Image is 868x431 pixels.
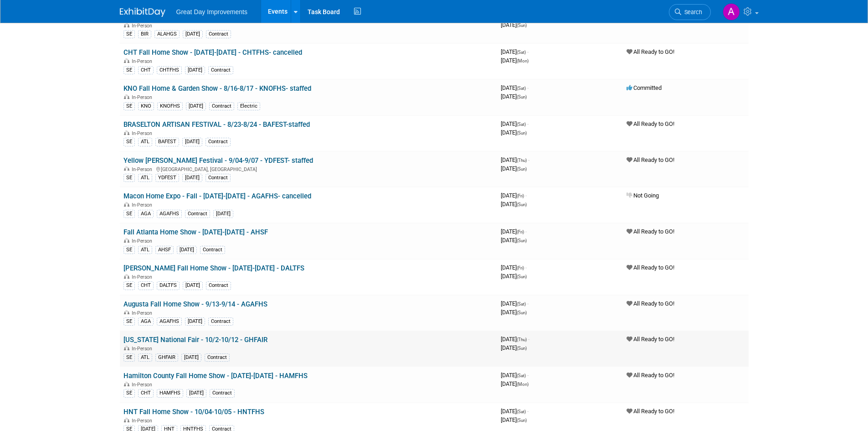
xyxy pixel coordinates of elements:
[132,274,155,280] span: In-Person
[124,238,129,243] img: In-Person Event
[123,353,135,362] div: SE
[527,372,529,379] span: -
[155,353,178,362] div: GHFAIR
[517,158,527,163] span: (Thu)
[627,300,674,307] span: All Ready to GO!
[138,389,154,397] div: CHT
[723,3,740,21] img: Akeela Miller
[138,210,154,218] div: AGA
[183,281,203,290] div: [DATE]
[123,174,135,182] div: SE
[123,389,135,397] div: SE
[123,210,135,218] div: SE
[501,228,527,235] span: [DATE]
[527,408,529,415] span: -
[138,281,154,290] div: CHT
[138,30,151,38] div: BIR
[501,201,527,208] span: [DATE]
[517,122,526,127] span: (Sat)
[124,130,129,135] img: In-Person Event
[517,337,527,342] span: (Thu)
[517,23,527,28] span: (Sun)
[528,156,529,163] span: -
[123,246,135,254] div: SE
[123,120,310,129] a: BRASELTON ARTISAN FESTIVAL - 8/23-8/24 - BAFEST-staffed
[132,382,155,388] span: In-Person
[123,281,135,290] div: SE
[517,274,527,279] span: (Sun)
[124,23,129,27] img: In-Person Event
[517,238,527,243] span: (Sun)
[501,84,529,91] span: [DATE]
[681,9,702,16] span: Search
[627,156,674,163] span: All Ready to GO!
[669,4,711,20] a: Search
[517,382,529,387] span: (Mon)
[123,84,311,93] a: KNO Fall Home & Garden Show - 8/16-8/17 - KNOFHS- staffed
[501,156,529,163] span: [DATE]
[627,84,662,91] span: Committed
[200,246,225,254] div: Contract
[157,281,180,290] div: DALTFS
[517,229,524,234] span: (Fri)
[501,309,527,316] span: [DATE]
[627,228,674,235] span: All Ready to GO!
[627,336,674,343] span: All Ready to GO!
[517,166,527,171] span: (Sun)
[206,281,231,290] div: Contract
[501,192,527,199] span: [DATE]
[517,94,527,99] span: (Sun)
[138,353,152,362] div: ATL
[501,408,529,415] span: [DATE]
[627,264,674,271] span: All Ready to GO!
[132,58,155,64] span: In-Person
[627,120,674,127] span: All Ready to GO!
[501,300,529,307] span: [DATE]
[155,138,179,146] div: BAFEST
[501,129,527,136] span: [DATE]
[517,310,527,315] span: (Sun)
[185,210,210,218] div: Contract
[138,174,152,182] div: ATL
[132,23,155,29] span: In-Person
[206,30,231,38] div: Contract
[123,264,304,272] a: [PERSON_NAME] Fall Home Show - [DATE]-[DATE] - DALTFS
[627,372,674,379] span: All Ready to GO!
[517,86,526,91] span: (Sat)
[123,408,264,416] a: HNT Fall Home Show - 10/04-10/05 - HNTFHS
[517,193,524,198] span: (Fri)
[501,48,529,55] span: [DATE]
[527,120,529,127] span: -
[138,246,152,254] div: ATL
[123,48,302,57] a: CHT Fall Home Show - [DATE]-[DATE] - CHTFHS- cancelled
[123,192,311,200] a: Macon Home Expo - Fall - [DATE]-[DATE] - AGAFHS- cancelled
[124,94,129,99] img: In-Person Event
[138,138,152,146] div: ATL
[123,228,268,236] a: Fall Atlanta Home Show - [DATE]-[DATE] - AHSF
[517,50,526,55] span: (Sat)
[501,165,527,172] span: [DATE]
[157,389,183,397] div: HAMFHS
[517,265,524,270] span: (Fri)
[501,264,527,271] span: [DATE]
[124,418,129,422] img: In-Person Event
[123,300,267,308] a: Augusta Fall Home Show - 9/13-9/14 - AGAFHS
[501,57,529,64] span: [DATE]
[627,408,674,415] span: All Ready to GO!
[123,156,313,165] a: Yellow [PERSON_NAME] Festival - 9/04-9/07 - YDFEST- staffed
[132,346,155,352] span: In-Person
[517,409,526,414] span: (Sat)
[517,346,527,351] span: (Sun)
[527,300,529,307] span: -
[123,317,135,326] div: SE
[501,416,527,423] span: [DATE]
[123,102,135,110] div: SE
[182,138,202,146] div: [DATE]
[501,380,529,387] span: [DATE]
[155,246,174,254] div: AHSF
[527,48,529,55] span: -
[182,174,202,182] div: [DATE]
[132,166,155,172] span: In-Person
[627,48,674,55] span: All Ready to GO!
[124,202,129,207] img: In-Person Event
